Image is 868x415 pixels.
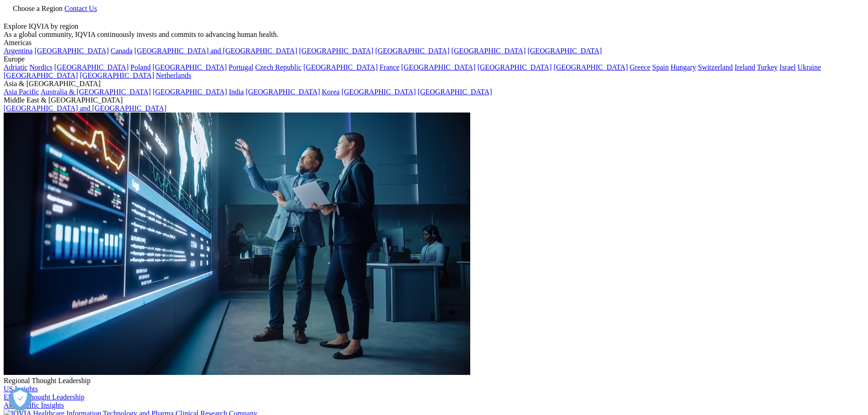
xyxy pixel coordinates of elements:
[757,63,778,71] a: Turkey
[322,88,339,96] a: Korea
[4,55,864,63] div: Europe
[4,80,864,88] div: Asia & [GEOGRAPHIC_DATA]
[528,47,602,55] a: [GEOGRAPHIC_DATA]
[41,88,151,96] a: Australia & [GEOGRAPHIC_DATA]
[452,47,526,55] a: [GEOGRAPHIC_DATA]
[4,96,864,104] div: Middle East & [GEOGRAPHIC_DATA]
[4,22,864,31] div: Explore IQVIA by region
[134,47,297,55] a: [GEOGRAPHIC_DATA] and [GEOGRAPHIC_DATA]
[80,72,154,79] a: [GEOGRAPHIC_DATA]
[4,393,84,401] a: EMEA Thought Leadership
[652,63,668,71] a: Spain
[4,88,39,96] a: Asia Pacific
[303,63,378,71] a: [GEOGRAPHIC_DATA]
[64,5,97,12] a: Contact Us
[380,63,400,71] a: France
[4,31,864,39] div: As a global community, IQVIA continuously invests and commits to advancing human health.
[4,401,64,409] a: Asia Pacific Insights
[4,72,78,79] a: [GEOGRAPHIC_DATA]
[478,63,552,71] a: [GEOGRAPHIC_DATA]
[4,377,864,385] div: Regional Thought Leadership
[111,47,133,55] a: Canada
[554,63,628,71] a: [GEOGRAPHIC_DATA]
[671,63,696,71] a: Hungary
[4,47,33,55] a: Argentina
[734,63,755,71] a: Ireland
[153,63,227,71] a: [GEOGRAPHIC_DATA]
[13,5,62,12] span: Choose a Region
[341,88,416,96] a: [GEOGRAPHIC_DATA]
[299,47,373,55] a: [GEOGRAPHIC_DATA]
[698,63,733,71] a: Switzerland
[401,63,476,71] a: [GEOGRAPHIC_DATA]
[29,63,52,71] a: Nordics
[4,104,166,112] a: [GEOGRAPHIC_DATA] and [GEOGRAPHIC_DATA]
[797,63,821,71] a: Ukraine
[35,47,109,55] a: [GEOGRAPHIC_DATA]
[4,113,470,375] img: 2093_analyzing-data-using-big-screen-display-and-laptop.png
[246,88,320,96] a: [GEOGRAPHIC_DATA]
[4,39,864,47] div: Americas
[229,88,244,96] a: India
[156,72,191,79] a: Netherlands
[54,63,128,71] a: [GEOGRAPHIC_DATA]
[418,88,492,96] a: [GEOGRAPHIC_DATA]
[229,63,253,71] a: Portugal
[130,63,150,71] a: Poland
[255,63,302,71] a: Czech Republic
[780,63,796,71] a: Israel
[4,63,27,71] a: Adriatic
[375,47,449,55] a: [GEOGRAPHIC_DATA]
[153,88,227,96] a: [GEOGRAPHIC_DATA]
[4,385,38,393] a: US Insights
[9,388,31,410] button: Open Preferences
[630,63,650,71] a: Greece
